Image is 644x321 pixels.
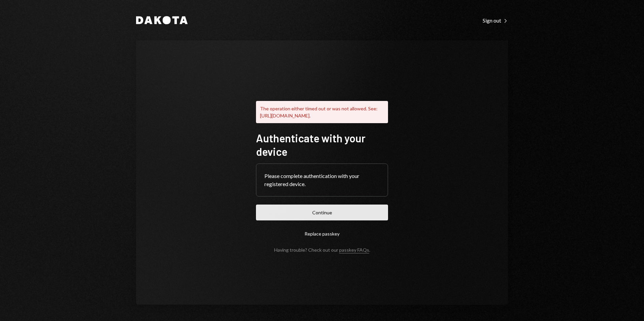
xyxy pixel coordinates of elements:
[264,172,380,188] div: Please complete authentication with your registered device.
[256,131,388,158] h1: Authenticate with your device
[339,247,369,253] a: passkey FAQs
[256,101,388,123] div: The operation either timed out or was not allowed. See: [URL][DOMAIN_NAME].
[483,17,508,24] div: Sign out
[274,247,370,253] div: Having trouble? Check out our .
[256,205,388,220] button: Continue
[483,16,508,24] a: Sign out
[256,226,388,242] button: Replace passkey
